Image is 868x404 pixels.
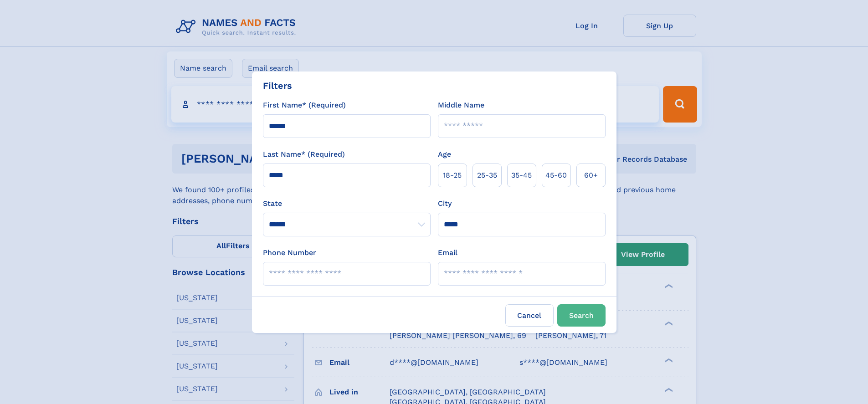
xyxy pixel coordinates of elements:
label: Email [438,247,457,258]
label: Cancel [505,304,554,327]
label: State [263,198,431,209]
span: 25‑35 [477,170,497,181]
label: City [438,198,452,209]
label: Last Name* (Required) [263,149,345,160]
div: Filters [263,79,292,92]
span: 18‑25 [443,170,462,181]
label: Phone Number [263,247,316,258]
label: First Name* (Required) [263,100,346,111]
button: Search [557,304,606,327]
label: Age [438,149,451,160]
span: 45‑60 [545,170,567,181]
span: 60+ [584,170,598,181]
span: 35‑45 [511,170,532,181]
label: Middle Name [438,100,484,111]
